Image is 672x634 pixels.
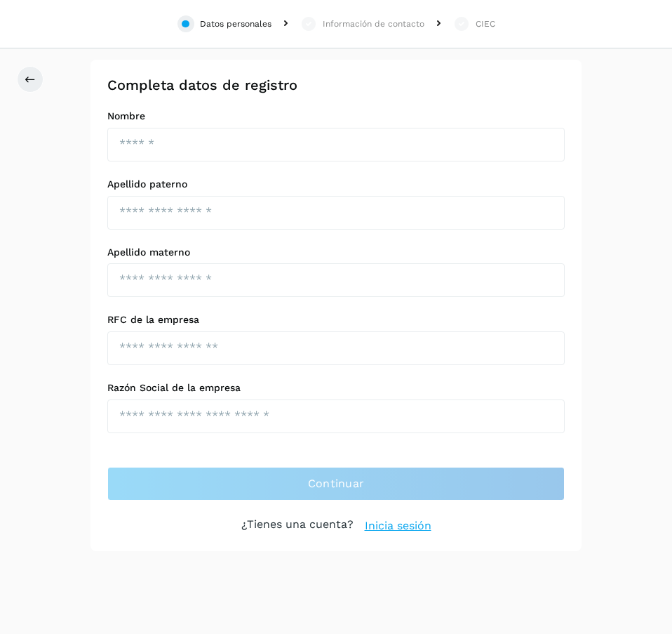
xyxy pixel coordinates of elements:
[107,314,565,326] label: RFC de la empresa
[476,18,495,30] div: CIEC
[107,467,565,501] button: Continuar
[107,382,565,394] label: Razón Social de la empresa
[241,517,354,534] p: ¿Tienes una cuenta?
[200,18,271,30] div: Datos personales
[308,476,365,491] span: Continuar
[365,517,431,534] a: Inicia sesión
[323,18,424,30] div: Información de contacto
[107,110,565,122] label: Nombre
[107,77,565,93] h2: Completa datos de registro
[107,178,565,190] label: Apellido paterno
[107,246,565,258] label: Apellido materno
